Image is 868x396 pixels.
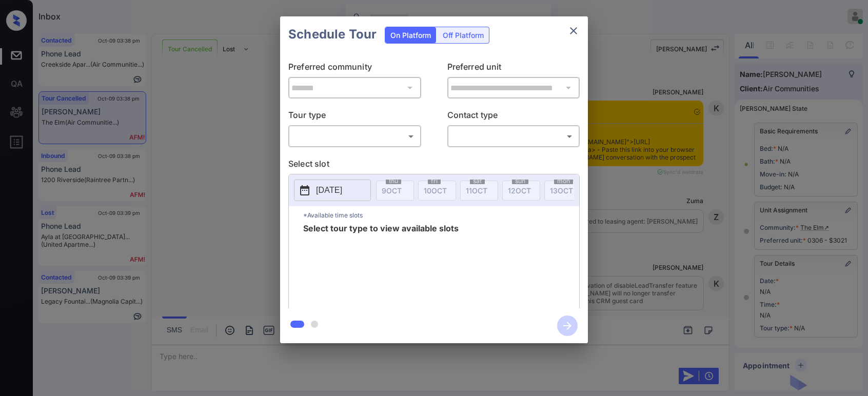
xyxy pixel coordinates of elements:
[288,109,421,125] p: Tour type
[316,184,342,196] p: [DATE]
[288,61,421,77] p: Preferred community
[280,16,385,52] h2: Schedule Tour
[438,27,489,43] div: Off Platform
[288,157,580,174] p: Select slot
[303,206,579,224] p: *Available time slots
[447,61,580,77] p: Preferred unit
[563,21,584,41] button: close
[385,27,436,43] div: On Platform
[303,224,459,306] span: Select tour type to view available slots
[294,180,371,201] button: [DATE]
[447,109,580,125] p: Contact type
